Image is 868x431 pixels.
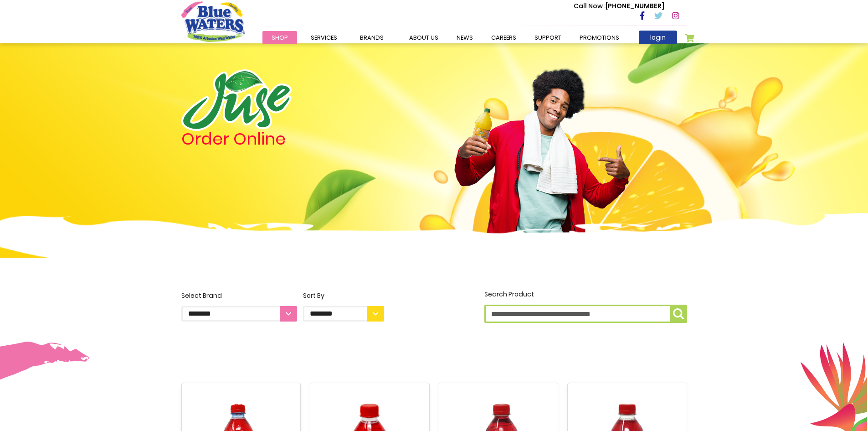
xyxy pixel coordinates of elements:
[272,33,288,42] span: Shop
[262,31,297,44] a: Shop
[484,290,687,323] label: Search Product
[351,31,393,44] a: Brands
[482,31,525,44] a: careers
[484,305,687,323] input: Search Product
[453,52,631,248] img: man.png
[181,131,384,147] h4: Order Online
[570,31,628,44] a: Promotions
[525,31,570,44] a: support
[360,33,384,42] span: Brands
[311,33,337,42] span: Services
[181,306,297,322] select: Select Brand
[574,1,664,11] p: [PHONE_NUMBER]
[639,31,677,44] a: login
[181,69,292,131] img: logo
[303,306,384,322] select: Sort By
[302,31,346,44] a: Services
[673,308,684,319] img: search-icon.png
[574,1,606,10] span: Call Now :
[670,305,687,323] button: Search Product
[181,291,297,322] label: Select Brand
[303,291,384,301] div: Sort By
[400,31,447,44] a: about us
[447,31,482,44] a: News
[181,1,245,42] a: store logo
